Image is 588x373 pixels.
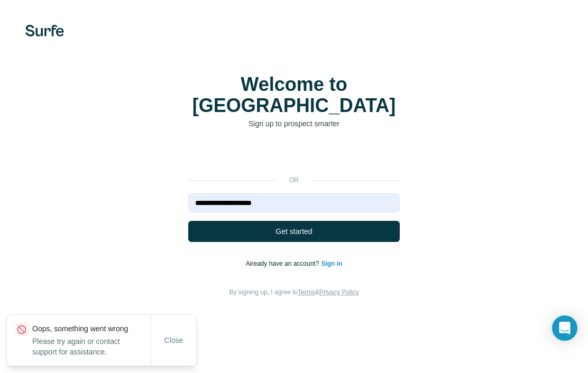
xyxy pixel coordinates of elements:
img: Surfe's logo [25,25,64,37]
div: Google でログイン。新しいタブで開きます [188,145,400,169]
span: Already have an account? [246,260,321,268]
span: Get started [275,227,312,237]
p: Sign up to prospect smarter [188,119,400,129]
button: Close [157,331,191,350]
p: or [277,176,311,185]
a: Privacy Policy [319,289,359,296]
button: Get started [188,221,400,243]
span: Close [164,335,183,346]
a: Sign in [321,260,342,268]
iframe: [Googleでログイン]ボタン [183,145,405,169]
a: Terms [298,289,315,296]
p: Oops, something went wrong [32,324,151,334]
p: Please try again or contact support for assistance. [32,337,151,358]
h1: Welcome to [GEOGRAPHIC_DATA] [188,74,400,117]
div: Open Intercom Messenger [552,316,577,341]
span: By signing up, I agree to & [229,289,359,296]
